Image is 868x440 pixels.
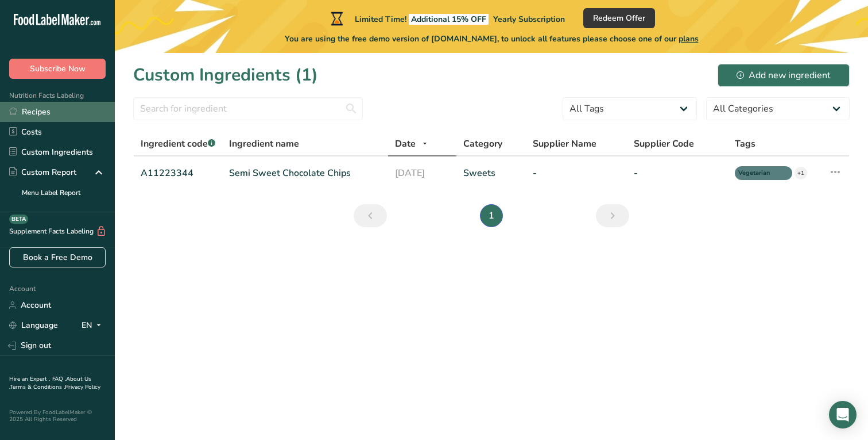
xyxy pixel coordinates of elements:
[9,409,106,423] div: Powered By FoodLabelMaker © 2025 All Rights Reserved
[634,137,694,151] span: Supplier Code
[463,137,502,151] span: Category
[229,137,299,151] span: Ingredient name
[9,315,58,335] a: Language
[9,59,106,79] button: Subscribe Now
[533,166,620,180] a: -
[463,166,519,180] a: Sweets
[493,14,565,25] span: Yearly Subscription
[718,64,850,87] button: Add new ingredient
[9,215,28,224] div: BETA
[65,383,100,391] a: Privacy Policy
[395,137,416,151] span: Date
[533,137,596,151] span: Supplier Name
[141,137,215,150] span: Ingredient code
[829,401,857,428] div: Open Intercom Messenger
[9,247,106,267] a: Book a Free Demo
[328,12,565,25] div: Limited Time!
[9,375,50,383] a: Hire an Expert .
[583,8,655,28] button: Redeem Offer
[10,383,65,391] a: Terms & Conditions .
[133,97,363,120] input: Search for ingredient
[634,166,721,180] a: -
[596,204,629,227] a: Next
[30,63,86,75] span: Subscribe Now
[409,14,489,25] span: Additional 15% OFF
[735,137,755,151] span: Tags
[9,375,91,391] a: About Us .
[395,166,449,180] a: [DATE]
[795,167,807,179] div: +1
[141,166,215,180] a: A11223344
[82,319,106,332] div: EN
[133,62,318,88] h1: Custom Ingredients (1)
[737,68,831,82] div: Add new ingredient
[679,33,699,44] span: plans
[593,12,645,24] span: Redeem Offer
[9,166,76,178] div: Custom Report
[738,169,778,178] span: Vegetarian
[285,33,699,45] span: You are using the free demo version of [DOMAIN_NAME], to unlock all features please choose one of...
[354,204,387,227] a: Previous
[229,166,381,180] a: Semi Sweet Chocolate Chips
[52,375,66,383] a: FAQ .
